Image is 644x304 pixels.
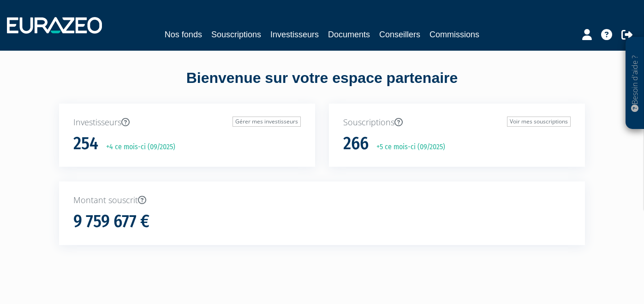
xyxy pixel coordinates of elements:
[343,117,571,129] p: Souscriptions
[507,117,571,127] a: Voir mes souscriptions
[343,134,369,153] h1: 266
[7,17,102,34] img: 1732889491-logotype_eurazeo_blanc_rvb.png
[379,28,420,41] a: Conseillers
[165,28,202,41] a: Nos fonds
[73,212,149,231] h1: 9 759 677 €
[100,142,175,152] p: +4 ce mois-ci (09/2025)
[233,117,301,127] a: Gérer mes investisseurs
[73,134,98,153] h1: 254
[211,28,261,41] a: Souscriptions
[73,117,301,129] p: Investisseurs
[73,194,571,206] p: Montant souscrit
[328,28,370,41] a: Documents
[370,142,445,152] p: +5 ce mois-ci (09/2025)
[630,42,640,125] p: Besoin d'aide ?
[429,28,479,41] a: Commissions
[52,68,592,104] div: Bienvenue sur votre espace partenaire
[270,28,319,41] a: Investisseurs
